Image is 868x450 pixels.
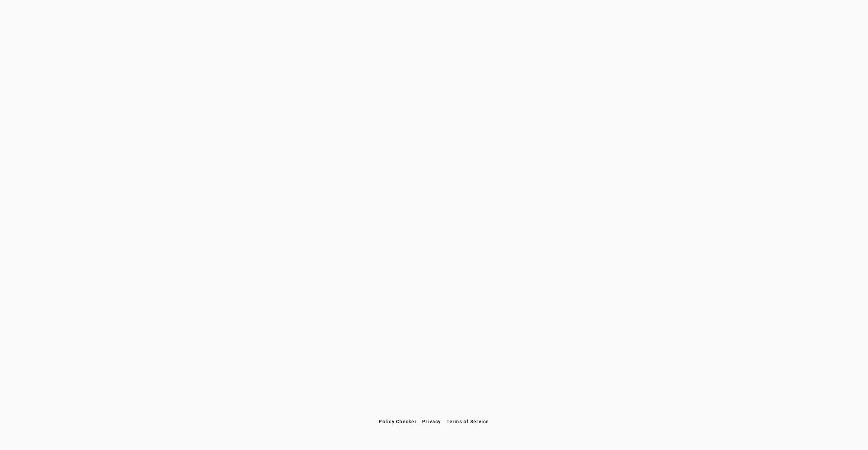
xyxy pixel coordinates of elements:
[379,419,417,424] span: Policy Checker
[422,419,441,424] span: Privacy
[447,419,489,424] span: Terms of Service
[376,415,419,428] button: Policy Checker
[444,415,492,428] button: Terms of Service
[419,415,444,428] button: Privacy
